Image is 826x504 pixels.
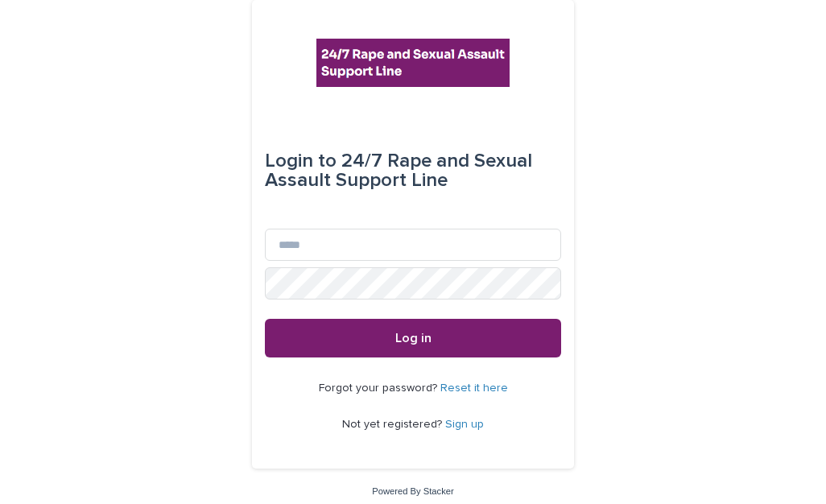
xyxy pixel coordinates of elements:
span: Not yet registered? [342,419,445,430]
div: 24/7 Rape and Sexual Assault Support Line [265,138,561,203]
span: Log in [395,332,432,345]
a: Reset it here [440,382,508,394]
button: Log in [265,319,561,357]
span: Login to [265,151,337,171]
span: Forgot your password? [319,382,440,394]
a: Powered By Stacker [372,486,453,496]
img: rhQMoQhaT3yELyF149Cw [316,39,510,87]
a: Sign up [445,419,484,430]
